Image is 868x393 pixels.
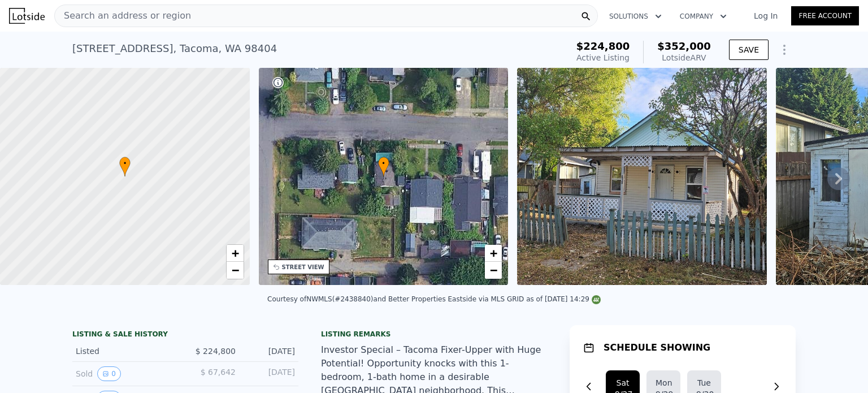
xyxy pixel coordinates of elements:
div: Lotside ARV [657,52,711,63]
span: $224,800 [576,40,630,52]
button: View historical data [97,366,121,381]
span: $ 224,800 [196,347,236,356]
button: Solutions [600,6,671,27]
span: Search an address or region [55,9,191,23]
div: Courtesy of NWMLS (#2438840) and Better Properties Eastside via MLS GRID as of [DATE] 14:29 [267,295,601,303]
span: • [119,158,131,169]
a: Zoom in [227,245,244,262]
span: − [231,263,238,277]
span: + [231,246,238,260]
span: − [490,263,497,277]
span: • [378,158,389,169]
div: [STREET_ADDRESS] , Tacoma , WA 98404 [72,41,277,57]
a: Zoom out [227,262,244,279]
a: Free Account [791,6,859,25]
img: NWMLS Logo [592,295,601,304]
div: Tue [696,377,712,388]
div: • [119,157,131,176]
div: • [378,157,389,176]
span: Active Listing [576,53,630,62]
a: Zoom out [485,262,502,279]
div: Mon [656,377,671,388]
span: $352,000 [657,40,711,52]
div: LISTING & SALE HISTORY [72,330,298,341]
button: Show Options [773,38,796,61]
button: Company [671,6,736,27]
div: Listed [76,346,176,357]
div: [DATE] [245,346,295,357]
h1: SCHEDULE SHOWING [604,341,710,355]
div: Listing remarks [321,330,547,339]
img: Lotside [9,8,45,24]
button: SAVE [729,40,769,60]
a: Zoom in [485,245,502,262]
div: Sat [615,377,631,388]
img: Sale: 169805274 Parcel: 101181694 [517,68,767,285]
span: + [490,246,497,260]
div: [DATE] [245,366,295,381]
span: $ 67,642 [201,368,236,377]
a: Log In [740,10,791,21]
div: Sold [76,366,176,381]
div: STREET VIEW [282,263,324,271]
